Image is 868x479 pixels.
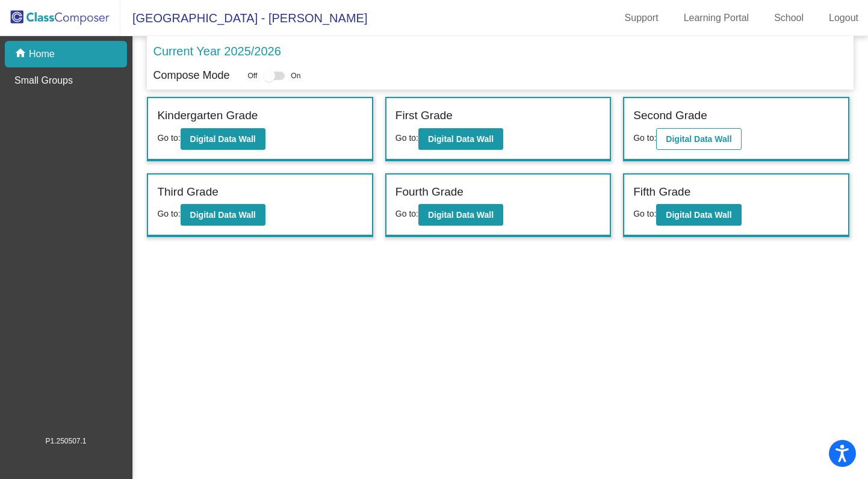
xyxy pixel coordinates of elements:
a: School [764,8,813,28]
b: Digital Data Wall [190,210,256,220]
button: Digital Data Wall [181,128,265,150]
a: Support [615,8,668,28]
mat-icon: home [14,47,29,61]
a: Logout [819,8,868,28]
button: Digital Data Wall [418,128,503,150]
span: [GEOGRAPHIC_DATA] - [PERSON_NAME] [120,8,367,28]
label: Fifth Grade [633,184,690,201]
label: Fourth Grade [395,184,463,201]
span: Go to: [633,133,656,143]
b: Digital Data Wall [666,134,731,144]
span: Go to: [395,133,418,143]
label: Kindergarten Grade [157,107,258,125]
label: Second Grade [633,107,707,125]
span: Go to: [157,209,180,218]
span: Go to: [633,209,656,218]
label: First Grade [395,107,453,125]
button: Digital Data Wall [656,128,741,150]
button: Digital Data Wall [418,204,503,226]
p: Home [29,47,55,61]
button: Digital Data Wall [656,204,741,226]
b: Digital Data Wall [428,134,494,144]
a: Learning Portal [674,8,759,28]
label: Third Grade [157,184,218,201]
p: Current Year 2025/2026 [153,42,281,60]
b: Digital Data Wall [666,210,731,220]
b: Digital Data Wall [428,210,494,220]
span: On [291,70,300,81]
span: Go to: [157,133,180,143]
span: Off [248,70,258,81]
span: Go to: [395,209,418,218]
p: Compose Mode [153,67,229,84]
b: Digital Data Wall [190,134,256,144]
button: Digital Data Wall [181,204,265,226]
p: Small Groups [14,73,73,88]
